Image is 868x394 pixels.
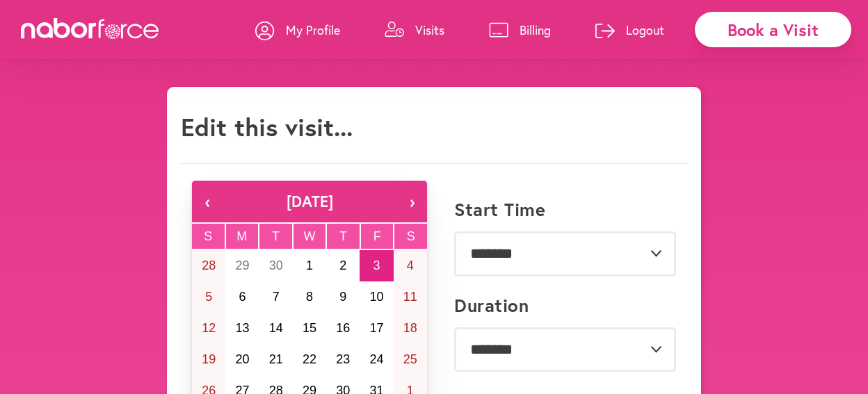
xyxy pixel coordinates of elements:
label: Duration [454,295,529,316]
div: Book a Visit [695,12,851,47]
button: October 13, 2025 [225,313,259,344]
abbr: Monday [236,229,247,243]
button: October 18, 2025 [394,313,427,344]
abbr: October 9, 2025 [339,290,346,304]
abbr: October 20, 2025 [235,352,249,366]
button: October 23, 2025 [326,344,360,375]
abbr: October 19, 2025 [202,352,216,366]
abbr: Wednesday [304,229,316,243]
abbr: October 6, 2025 [239,290,246,304]
p: Visits [415,22,444,38]
a: My Profile [255,9,340,51]
button: September 28, 2025 [192,250,225,281]
a: Logout [595,9,664,51]
a: Visits [385,9,444,51]
abbr: Tuesday [272,229,280,243]
button: October 6, 2025 [225,281,259,313]
abbr: September 30, 2025 [269,258,283,272]
abbr: October 13, 2025 [235,321,249,335]
button: October 15, 2025 [293,313,326,344]
button: September 30, 2025 [259,250,293,281]
button: October 11, 2025 [394,281,427,313]
button: October 1, 2025 [293,250,326,281]
button: October 4, 2025 [394,250,427,281]
button: [DATE] [223,181,396,222]
abbr: October 7, 2025 [273,290,280,304]
abbr: October 10, 2025 [370,290,384,304]
abbr: September 28, 2025 [202,258,216,272]
button: October 2, 2025 [326,250,360,281]
button: ‹ [192,181,223,222]
abbr: Sunday [204,229,212,243]
button: October 17, 2025 [360,313,393,344]
abbr: October 16, 2025 [336,321,350,335]
abbr: October 21, 2025 [269,352,283,366]
abbr: October 24, 2025 [370,352,384,366]
button: October 25, 2025 [394,344,427,375]
abbr: October 17, 2025 [370,321,384,335]
abbr: September 29, 2025 [235,258,249,272]
abbr: October 12, 2025 [202,321,216,335]
button: October 9, 2025 [326,281,360,313]
button: October 14, 2025 [259,313,293,344]
abbr: Friday [373,229,381,243]
p: Logout [626,22,664,38]
abbr: October 25, 2025 [403,352,417,366]
p: Billing [520,22,551,38]
button: October 12, 2025 [192,313,225,344]
button: October 24, 2025 [360,344,393,375]
button: October 20, 2025 [225,344,259,375]
button: October 22, 2025 [293,344,326,375]
abbr: October 23, 2025 [336,352,350,366]
h1: Edit this visit... [181,112,353,142]
label: Start Time [454,199,545,220]
abbr: October 14, 2025 [269,321,283,335]
button: October 21, 2025 [259,344,293,375]
button: October 7, 2025 [259,281,293,313]
p: My Profile [286,22,340,38]
button: October 16, 2025 [326,313,360,344]
abbr: October 15, 2025 [303,321,316,335]
button: › [396,181,427,222]
abbr: October 18, 2025 [403,321,417,335]
button: September 29, 2025 [225,250,259,281]
abbr: October 8, 2025 [306,290,313,304]
button: October 19, 2025 [192,344,225,375]
a: Billing [489,9,551,51]
abbr: October 3, 2025 [373,258,380,272]
abbr: October 4, 2025 [407,258,414,272]
abbr: October 1, 2025 [306,258,313,272]
abbr: Thursday [339,229,347,243]
abbr: October 5, 2025 [205,290,212,304]
abbr: Saturday [407,229,415,243]
abbr: October 2, 2025 [339,258,346,272]
button: October 10, 2025 [360,281,393,313]
abbr: October 11, 2025 [403,290,417,304]
button: October 3, 2025 [360,250,393,281]
button: October 8, 2025 [293,281,326,313]
abbr: October 22, 2025 [303,352,316,366]
button: October 5, 2025 [192,281,225,313]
